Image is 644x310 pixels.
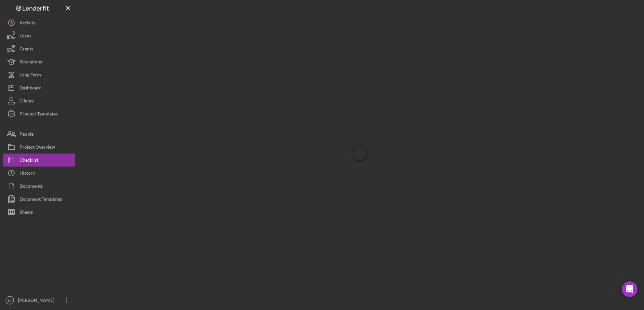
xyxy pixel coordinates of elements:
div: Grants [20,42,33,57]
button: People [3,128,75,141]
div: Clients [20,94,34,109]
button: Sheets [3,206,75,219]
div: Educational [20,55,44,70]
div: Document Templates [20,193,62,207]
div: Project Overview [20,141,55,155]
button: Activity [3,16,75,29]
button: Product Templates [3,107,75,120]
button: Educational [3,55,75,68]
div: People [20,128,34,142]
div: Open Intercom Messenger [622,281,637,297]
div: Documents [20,180,43,194]
button: Dashboard [3,81,75,94]
button: Grants [3,42,75,55]
button: Long-Term [3,68,75,81]
button: Document Templates [3,193,75,206]
div: Loans [20,29,31,44]
div: Long-Term [20,68,41,83]
div: [PERSON_NAME] [16,294,59,308]
text: EJ [8,299,11,302]
button: Loans [3,29,75,42]
div: Activity [20,16,35,31]
button: Checklist [3,154,75,167]
div: Sheets [20,206,33,220]
button: Project Overview [3,141,75,154]
div: Checklist [20,154,38,168]
button: Clients [3,94,75,107]
div: Product Templates [20,107,58,122]
div: Dashboard [20,81,42,96]
button: EJ[PERSON_NAME] [3,294,75,307]
div: History [20,167,35,181]
button: History [3,167,75,180]
button: Documents [3,180,75,193]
